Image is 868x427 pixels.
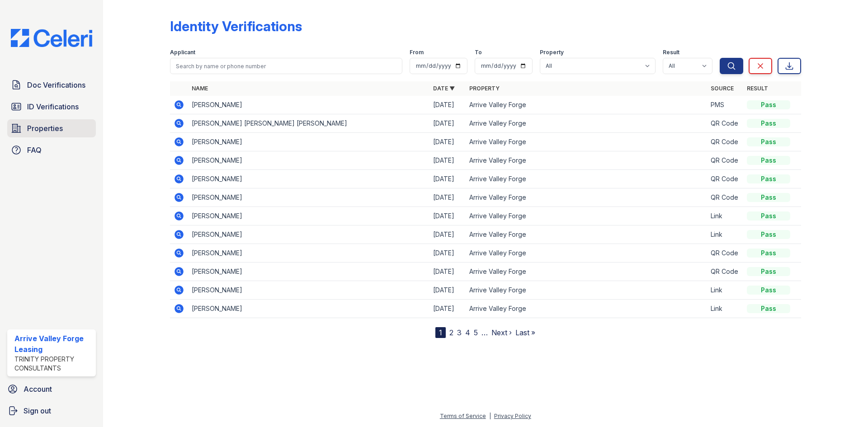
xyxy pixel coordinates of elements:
[707,188,743,207] td: QR Code
[707,170,743,188] td: QR Code
[469,85,500,92] a: Property
[466,170,707,188] td: Arrive Valley Forge
[474,328,478,337] a: 5
[466,244,707,263] td: Arrive Valley Forge
[4,29,99,47] img: CE_Logo_Blue-a8612792a0a2168367f1c8372b55b34899dd931a85d93a1a3d3e32e68fde9ad4.png
[429,244,466,263] td: [DATE]
[457,328,462,337] a: 3
[747,249,790,258] div: Pass
[466,225,707,244] td: Arrive Valley Forge
[707,263,743,281] td: QR Code
[707,244,743,263] td: QR Code
[540,49,564,56] label: Property
[707,300,743,318] td: Link
[707,96,743,114] td: PMS
[7,119,96,137] a: Properties
[489,413,491,419] div: |
[435,327,446,338] div: 1
[466,207,707,225] td: Arrive Valley Forge
[429,263,466,281] td: [DATE]
[188,244,429,263] td: [PERSON_NAME]
[4,402,99,420] a: Sign out
[7,76,96,94] a: Doc Verifications
[711,85,734,92] a: Source
[466,263,707,281] td: Arrive Valley Forge
[27,101,79,112] span: ID Verifications
[433,85,455,92] a: Date ▼
[14,355,92,373] div: Trinity Property Consultants
[188,96,429,114] td: [PERSON_NAME]
[747,267,790,276] div: Pass
[188,188,429,207] td: [PERSON_NAME]
[188,225,429,244] td: [PERSON_NAME]
[188,151,429,170] td: [PERSON_NAME]
[747,211,790,221] div: Pass
[465,328,470,337] a: 4
[466,300,707,318] td: Arrive Valley Forge
[188,281,429,300] td: [PERSON_NAME]
[747,156,790,165] div: Pass
[466,188,707,207] td: Arrive Valley Forge
[747,100,790,109] div: Pass
[429,300,466,318] td: [DATE]
[747,193,790,202] div: Pass
[429,281,466,300] td: [DATE]
[466,114,707,133] td: Arrive Valley Forge
[440,413,486,419] a: Terms of Service
[466,96,707,114] td: Arrive Valley Forge
[429,170,466,188] td: [DATE]
[747,304,790,313] div: Pass
[188,170,429,188] td: [PERSON_NAME]
[707,207,743,225] td: Link
[663,49,679,56] label: Result
[7,141,96,159] a: FAQ
[429,225,466,244] td: [DATE]
[188,300,429,318] td: [PERSON_NAME]
[707,225,743,244] td: Link
[429,133,466,151] td: [DATE]
[429,151,466,170] td: [DATE]
[410,49,424,56] label: From
[491,328,512,337] a: Next ›
[466,151,707,170] td: Arrive Valley Forge
[707,133,743,151] td: QR Code
[4,380,99,398] a: Account
[494,413,531,419] a: Privacy Policy
[515,328,535,337] a: Last »
[7,98,96,116] a: ID Verifications
[481,327,488,338] span: …
[707,151,743,170] td: QR Code
[707,281,743,300] td: Link
[747,230,790,239] div: Pass
[24,384,52,394] span: Account
[192,85,208,92] a: Name
[429,114,466,133] td: [DATE]
[170,58,402,74] input: Search by name or phone number
[188,114,429,133] td: [PERSON_NAME] [PERSON_NAME] [PERSON_NAME]
[475,49,482,56] label: To
[170,49,195,56] label: Applicant
[429,96,466,114] td: [DATE]
[14,333,92,355] div: Arrive Valley Forge Leasing
[429,188,466,207] td: [DATE]
[188,263,429,281] td: [PERSON_NAME]
[747,119,790,128] div: Pass
[27,145,42,155] span: FAQ
[747,174,790,183] div: Pass
[170,18,302,34] div: Identity Verifications
[747,137,790,146] div: Pass
[707,114,743,133] td: QR Code
[27,123,63,134] span: Properties
[449,328,453,337] a: 2
[27,80,85,90] span: Doc Verifications
[747,85,768,92] a: Result
[188,133,429,151] td: [PERSON_NAME]
[429,207,466,225] td: [DATE]
[24,405,51,416] span: Sign out
[188,207,429,225] td: [PERSON_NAME]
[466,281,707,300] td: Arrive Valley Forge
[747,286,790,295] div: Pass
[466,133,707,151] td: Arrive Valley Forge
